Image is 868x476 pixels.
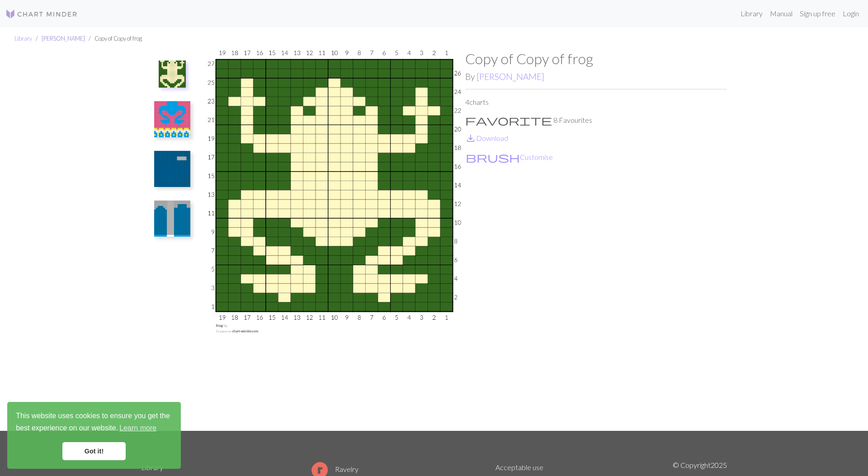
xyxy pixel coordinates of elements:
[476,71,544,82] a: [PERSON_NAME]
[466,151,520,163] span: brush
[14,35,32,42] a: Library
[737,5,766,23] a: Library
[465,151,553,163] button: CustomiseCustomise
[311,465,359,473] a: Ravelry
[62,442,126,460] a: dismiss cookie message
[203,50,465,431] img: frog
[42,35,85,42] a: [PERSON_NAME]
[154,151,190,187] img: mitten back
[159,61,186,88] img: frog
[465,71,727,82] h2: By
[85,34,142,43] li: Copy of Copy of frog
[465,97,727,107] p: 4 charts
[118,421,158,435] a: learn more about cookies
[465,134,508,142] a: DownloadDownload
[5,9,78,19] img: Logo
[495,463,543,471] a: Acceptable use
[466,152,520,163] i: Customise
[465,133,476,144] i: Download
[465,114,552,126] span: favorite
[154,201,190,237] img: thumb
[839,5,863,23] a: Login
[465,115,727,126] p: 8 Favourites
[465,115,552,126] i: Favourite
[154,101,190,137] img: mitten
[465,132,476,145] span: save_alt
[766,5,796,23] a: Manual
[796,5,839,23] a: Sign up free
[465,50,727,67] h1: Copy of Copy of frog
[16,411,172,435] span: This website uses cookies to ensure you get the best experience on our website.
[7,402,181,469] div: cookieconsent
